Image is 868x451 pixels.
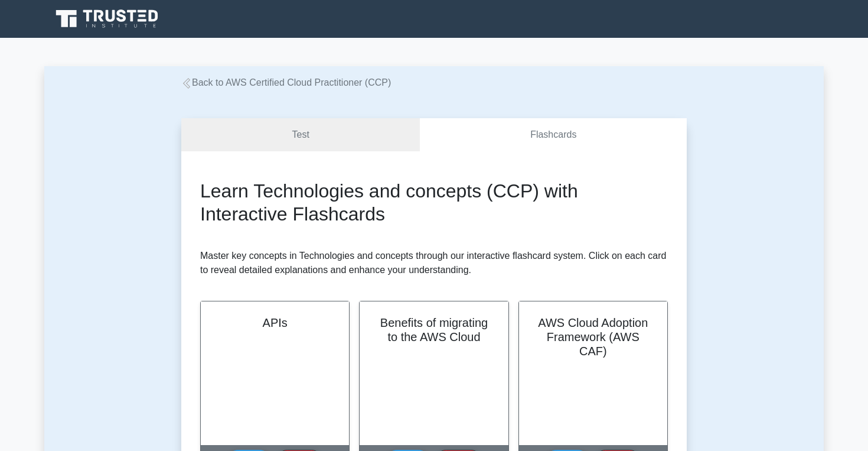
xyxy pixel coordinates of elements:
h2: APIs [215,316,335,330]
h2: Benefits of migrating to the AWS Cloud [374,316,494,344]
a: Test [181,118,420,152]
p: Master key concepts in Technologies and concepts through our interactive flashcard system. Click ... [200,249,668,277]
h2: Learn Technologies and concepts (CCP) with Interactive Flashcards [200,180,668,225]
h2: AWS Cloud Adoption Framework (AWS CAF) [533,316,653,358]
a: Flashcards [420,118,687,152]
a: Back to AWS Certified Cloud Practitioner (CCP) [181,77,391,87]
